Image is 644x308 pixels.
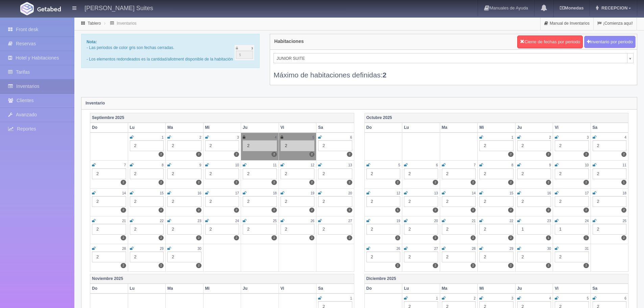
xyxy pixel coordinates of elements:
[511,136,514,139] small: 1
[404,196,438,207] div: 2
[159,235,164,240] label: 2
[316,123,354,133] th: Sa
[433,263,438,268] label: 2
[37,6,61,11] img: Getabed
[130,196,164,207] div: 2
[479,196,514,207] div: 2
[281,196,315,207] div: 2
[237,136,239,139] small: 3
[318,196,352,207] div: 2
[234,152,239,157] label: 2
[167,196,201,207] div: 2
[347,152,352,157] label: 2
[547,219,551,223] small: 23
[350,136,352,139] small: 6
[235,45,255,60] img: cutoff.png
[92,196,126,207] div: 2
[511,163,514,167] small: 8
[271,235,277,240] label: 2
[397,247,400,251] small: 26
[395,263,400,268] label: 2
[318,140,352,151] div: 2
[433,180,438,185] label: 2
[203,123,241,133] th: Mi
[508,235,513,240] label: 2
[196,180,201,185] label: 2
[366,196,401,207] div: 2
[347,235,352,240] label: 2
[508,263,513,268] label: 2
[624,136,626,139] small: 4
[593,140,627,151] div: 2
[121,180,126,185] label: 2
[92,168,126,179] div: 2
[366,252,401,262] div: 2
[196,152,201,157] label: 2
[273,163,277,167] small: 11
[311,219,314,223] small: 26
[397,191,400,195] small: 12
[205,224,239,235] div: 2
[121,263,126,268] label: 2
[311,163,314,167] small: 12
[591,123,628,133] th: Sa
[279,284,316,293] th: Vi
[309,180,314,185] label: 2
[199,163,201,167] small: 9
[549,297,551,300] small: 4
[555,140,589,151] div: 2
[547,191,551,195] small: 16
[395,235,400,240] label: 2
[348,163,352,167] small: 13
[364,284,402,293] th: Do
[472,219,476,223] small: 21
[203,284,241,293] th: Mi
[517,140,551,151] div: 2
[478,284,516,293] th: Mi
[397,219,400,223] small: 19
[621,208,626,213] label: 2
[234,235,239,240] label: 2
[309,235,314,240] label: 2
[600,5,627,10] span: RECEPCION
[593,224,627,235] div: 2
[277,53,624,64] span: JUNIOR SUITE
[509,219,513,223] small: 22
[398,163,400,167] small: 5
[86,101,105,105] strong: Inventario
[205,196,239,207] div: 2
[160,191,164,195] small: 15
[555,252,589,262] div: 2
[130,168,164,179] div: 2
[479,168,514,179] div: 2
[128,284,166,293] th: Lu
[128,123,166,133] th: Lu
[442,168,476,179] div: 2
[508,152,513,157] label: 2
[273,63,634,80] div: Máximo de habitaciones definidas:
[541,17,593,30] a: Manual de Inventarios
[555,168,589,179] div: 2
[199,136,201,139] small: 2
[623,191,626,195] small: 18
[281,140,315,151] div: 2
[593,168,627,179] div: 2
[309,208,314,213] label: 2
[553,123,591,133] th: Vi
[348,219,352,223] small: 27
[85,3,153,12] h4: [PERSON_NAME] Suites
[434,219,438,223] small: 20
[364,274,628,284] th: Diciembre 2025
[436,297,438,300] small: 1
[472,247,476,251] small: 28
[511,297,514,300] small: 3
[547,247,551,251] small: 30
[366,168,401,179] div: 2
[167,168,201,179] div: 2
[20,2,34,15] img: Getabed
[585,247,589,251] small: 31
[442,252,476,262] div: 2
[517,35,583,48] button: Cierre de fechas por periodo
[442,224,476,235] div: 2
[587,136,589,139] small: 3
